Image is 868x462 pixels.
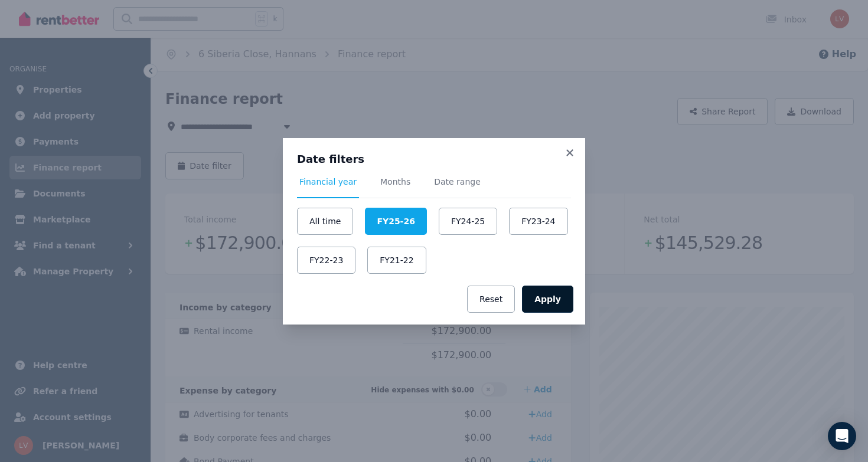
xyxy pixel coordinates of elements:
button: FY22-23 [297,247,355,274]
button: All time [297,208,353,235]
nav: Tabs [297,176,571,198]
span: Financial year [299,176,357,188]
h3: Date filters [297,152,571,166]
span: Months [380,176,410,188]
button: FY25-26 [365,208,426,235]
button: Apply [522,286,573,313]
button: FY21-22 [367,247,426,274]
button: FY23-24 [509,208,567,235]
button: FY24-25 [439,208,497,235]
span: Date range [434,176,481,188]
button: Reset [467,286,515,313]
div: Open Intercom Messenger [828,422,856,450]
